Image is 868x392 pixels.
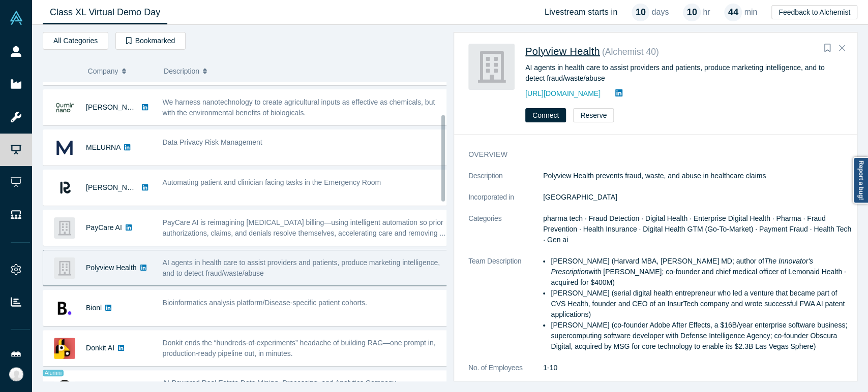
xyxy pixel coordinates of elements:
button: Bookmark [820,41,834,55]
a: [PERSON_NAME] [86,103,144,111]
dt: Description [468,171,543,192]
dd: 1-10 [543,363,851,373]
a: MELURNA [86,143,121,151]
span: Description [164,60,199,82]
a: Donkit AI [86,344,114,352]
button: Feedback to Alchemist [771,5,857,19]
p: Polyview Health prevents fraud, waste, and abuse in healthcare claims [543,171,851,181]
h3: overview [468,149,837,160]
button: Bookmarked [115,32,186,50]
img: Renna's Logo [54,177,75,199]
span: Data Privacy Risk Management [163,138,262,146]
img: Polyview Health's Logo [468,44,515,90]
a: Class XL Virtual Demo Day [43,1,167,24]
button: Close [834,40,850,56]
dt: Incorporated in [468,192,543,213]
img: MELURNA's Logo [54,137,75,158]
span: pharma tech · Fraud Detection · Digital Health · Enterprise Digital Health · Pharma · Fraud Preve... [543,214,851,244]
span: PayCare AI is reimagining [MEDICAL_DATA] billing—using intelligent automation so prior authorizat... [163,218,445,237]
dt: No. of Employees [468,363,543,384]
small: ( Alchemist 40 ) [602,47,659,57]
span: Bioinformatics analysis platform/Disease-specific patient cohorts. [163,299,367,307]
button: Description [164,60,439,82]
span: We harness nanotechnology to create agricultural inputs as effective as chemicals, but with the e... [163,98,435,117]
img: Donkit AI's Logo [54,338,75,359]
span: Automating patient and clinician facing tasks in the Emergency Room [163,178,381,186]
button: Company [88,60,154,82]
span: Company [88,60,118,82]
img: Rea Medina's Account [9,367,23,381]
img: Alchemist Vault Logo [9,11,23,25]
img: Polyview Health's Logo [54,257,75,279]
a: PayCare AI [86,223,122,232]
p: days [651,6,669,18]
dt: Team Description [468,256,543,363]
div: 44 [724,4,742,21]
button: Connect [525,108,566,122]
button: Reserve [573,108,614,122]
dt: Categories [468,213,543,256]
button: All Categories [43,32,108,50]
a: [URL][DOMAIN_NAME] [525,89,601,97]
li: [PERSON_NAME] (Harvard MBA, [PERSON_NAME] MD; author of with [PERSON_NAME]; co-founder and chief ... [551,256,851,288]
a: Polyview Health [525,46,600,57]
img: Qumir Nano's Logo [54,97,75,118]
a: Report a bug! [853,157,868,204]
a: Polyview Health [86,264,137,272]
img: Bionl's Logo [54,298,75,319]
a: Bionl [86,304,102,312]
img: PayCare AI 's Logo [54,217,75,239]
span: AI-Powered Real Estate Data Mining, Processing, and Analytics Company [163,379,396,387]
div: 10 [683,4,701,21]
span: Alumni [43,370,64,376]
div: 10 [632,4,649,21]
p: hr [703,6,710,18]
div: AI agents in health care to assist providers and patients, produce marketing intelligence, and to... [525,62,843,84]
a: [PERSON_NAME] [86,183,144,191]
li: [PERSON_NAME] (co-founder Adobe After Effects, a $16B/year enterprise software business; supercom... [551,320,851,352]
dd: [GEOGRAPHIC_DATA] [543,192,851,203]
li: [PERSON_NAME] (serial digital health entrepreneur who led a venture that became part of CVS Healt... [551,288,851,320]
span: Donkit ends the “hundreds-of-experiments” headache of building RAG—one prompt in, production-read... [163,339,436,357]
span: AI agents in health care to assist providers and patients, produce marketing intelligence, and to... [163,258,440,277]
p: min [744,6,757,18]
h4: Livestream starts in [545,7,618,17]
